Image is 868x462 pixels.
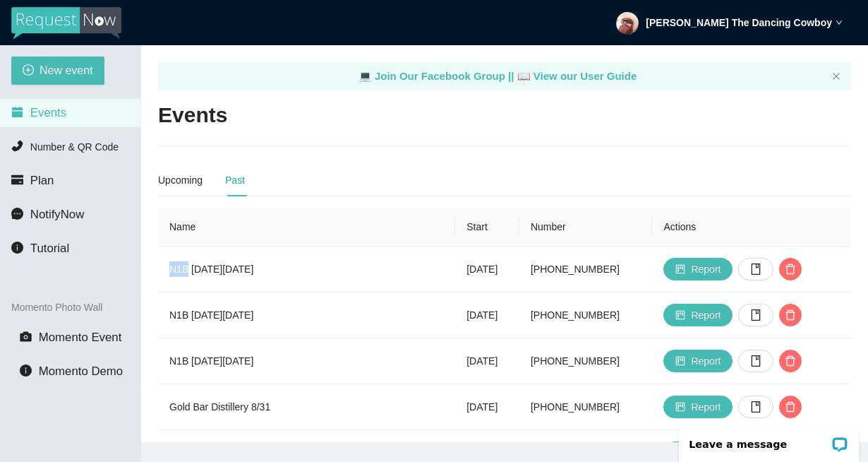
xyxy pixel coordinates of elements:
th: Start [455,208,519,247]
th: Name [158,208,455,247]
span: delete [780,355,801,367]
td: N1B [DATE][DATE] [158,292,455,338]
span: Report [691,399,721,415]
td: N1B [DATE][DATE] [158,247,455,292]
span: calendar [11,106,23,118]
button: close [832,72,840,81]
span: project [675,264,685,276]
span: book [750,401,761,413]
span: close [832,72,840,81]
span: info-circle [20,365,32,377]
h2: Events [158,101,227,130]
td: [PHONE_NUMBER] [519,338,653,384]
span: Plan [30,174,54,187]
a: laptop Join Our Facebook Group || [358,70,517,82]
span: message [11,208,23,220]
span: credit-card [11,174,23,186]
button: delete [779,258,802,280]
span: camera [20,331,32,343]
td: [DATE] [455,338,519,384]
span: book [750,263,761,275]
div: Past [225,172,245,188]
span: book [750,309,761,321]
span: Report [691,353,721,369]
span: laptop [517,70,531,82]
span: Report [691,307,721,323]
span: laptop [358,70,372,82]
td: [DATE] [455,247,519,292]
span: Tutorial [30,242,69,255]
span: Momento Demo [39,365,123,378]
td: N1B [DATE][DATE] [158,338,455,384]
button: projectReport [663,304,733,326]
span: NotifyNow [30,208,84,221]
span: book [750,355,761,367]
td: [PHONE_NUMBER] [519,292,653,338]
img: ACg8ocL8pFc0vhsx_PlXg9xfxL-RGphS_zevxdHVg404UeQA_0uODfU=s96-c [616,12,639,35]
img: RequestNow [11,7,121,40]
iframe: LiveChat chat widget [670,417,868,462]
td: [DATE] [455,292,519,338]
a: laptop View our User Guide [517,70,637,82]
span: Number & QR Code [30,141,119,153]
span: Report [691,261,721,277]
button: book [738,258,773,280]
td: [DATE] [455,384,519,430]
button: delete [779,304,802,326]
span: phone [11,140,23,152]
span: project [675,402,685,413]
span: project [675,356,685,367]
td: [PHONE_NUMBER] [519,384,653,430]
td: Gold Bar Distillery 8/31 [158,384,455,430]
button: projectReport [663,258,733,280]
button: projectReport [663,350,733,372]
button: plus-circleNew event [11,57,104,85]
div: Upcoming [158,172,203,188]
span: New event [40,61,93,79]
td: [PHONE_NUMBER] [519,247,653,292]
th: Number [519,208,653,247]
span: Momento Event [39,331,122,344]
span: Events [30,106,66,119]
button: delete [779,396,802,418]
span: delete [780,263,801,275]
span: project [675,310,685,321]
button: book [738,350,773,372]
button: delete [779,350,802,372]
th: Actions [652,208,851,247]
span: delete [780,401,801,413]
span: delete [780,309,801,321]
span: down [836,19,843,26]
span: plus-circle [23,64,34,78]
button: projectReport [663,396,733,418]
strong: [PERSON_NAME] The Dancing Cowboy [646,17,832,28]
span: info-circle [11,242,23,254]
button: book [738,396,773,418]
button: book [738,304,773,326]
